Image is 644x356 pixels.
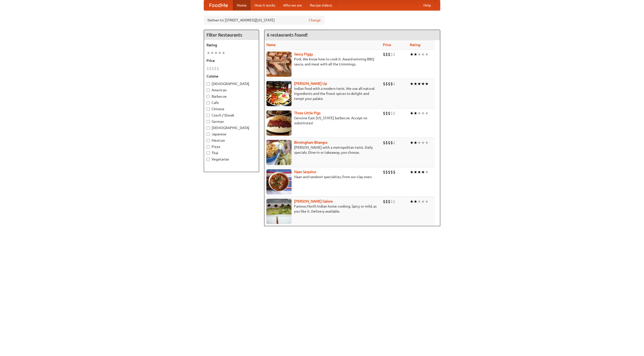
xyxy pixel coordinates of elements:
[207,133,210,136] input: Japanese
[421,199,425,204] li: ★
[425,169,429,175] li: ★
[393,169,395,175] li: $
[414,140,417,145] li: ★
[414,81,417,87] li: ★
[204,0,233,10] a: FoodMe
[207,95,210,98] input: Barbecue
[207,66,209,71] li: $
[207,119,256,124] label: German
[417,110,421,116] li: ★
[410,52,414,57] li: ★
[207,126,210,130] input: [DEMOGRAPHIC_DATA]
[410,169,414,175] li: ★
[390,52,393,57] li: $
[383,199,385,204] li: $
[309,18,321,23] a: Change
[383,52,385,57] li: $
[207,43,256,48] h5: Rating
[425,52,429,57] li: ★
[385,81,388,87] li: $
[385,52,388,57] li: $
[390,199,393,204] li: $
[209,66,212,71] li: $
[294,52,313,56] a: Saucy Piggy
[207,74,256,79] h5: Cuisine
[222,50,225,56] li: ★
[214,50,218,56] li: ★
[266,145,379,155] p: [PERSON_NAME] with a metropolitan twist. Daily specials. Dine-in or takeaway, you choose.
[207,58,256,63] h5: Price
[425,81,429,87] li: ★
[388,140,390,145] li: $
[419,0,435,10] a: Help
[410,110,414,116] li: ★
[306,0,336,10] a: Recipe videos
[417,140,421,145] li: ★
[266,199,292,224] img: currygalore.jpg
[266,169,292,194] img: naansequitur.jpg
[266,140,292,165] img: bhangra.jpg
[390,169,393,175] li: $
[214,66,217,71] li: $
[266,86,379,101] p: Indian food with a modern twist. We use all-natural ingredients and the finest spices to delight ...
[207,144,256,149] label: Pizza
[207,107,210,111] input: Chinese
[421,140,425,145] li: ★
[393,110,395,116] li: $
[388,110,390,116] li: $
[207,100,256,105] label: Cafe
[388,52,390,57] li: $
[425,110,429,116] li: ★
[207,50,210,56] li: ★
[385,169,388,175] li: $
[279,0,306,10] a: Who we are
[388,81,390,87] li: $
[417,199,421,204] li: ★
[266,174,379,179] p: Naan and tandoori specialties, from our clay oven.
[414,199,417,204] li: ★
[390,81,393,87] li: $
[266,43,276,47] a: Name
[266,204,379,214] p: Famous North Indian home cooking. Spicy or mild, as you like it. Delivery available.
[207,157,256,162] label: Vegetarian
[207,158,210,161] input: Vegetarian
[294,170,316,174] a: Naan Sequitur
[385,110,388,116] li: $
[207,150,256,155] label: Thai
[267,32,308,37] ng-pluralize: 6 restaurants found!
[266,52,292,77] img: saucy.jpg
[383,43,391,47] a: Price
[388,199,390,204] li: $
[207,89,210,92] input: American
[393,199,395,204] li: $
[414,169,417,175] li: ★
[410,43,420,47] a: Rating
[390,110,393,116] li: $
[207,81,256,86] label: [DEMOGRAPHIC_DATA]
[294,199,333,203] a: [PERSON_NAME] Galore
[393,52,395,57] li: $
[393,81,395,87] li: $
[294,82,327,86] a: [PERSON_NAME] Up
[410,140,414,145] li: ★
[414,110,417,116] li: ★
[204,30,259,40] h4: Filter Restaurants
[425,140,429,145] li: ★
[417,52,421,57] li: ★
[294,140,327,144] a: Birmingham Bhangra
[207,113,256,118] label: Czech / Slovak
[266,81,292,106] img: curryup.jpg
[417,169,421,175] li: ★
[410,81,414,87] li: ★
[385,199,388,204] li: $
[207,120,210,123] input: German
[207,132,256,137] label: Japanese
[421,52,425,57] li: ★
[294,111,320,115] a: Three Little Pigs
